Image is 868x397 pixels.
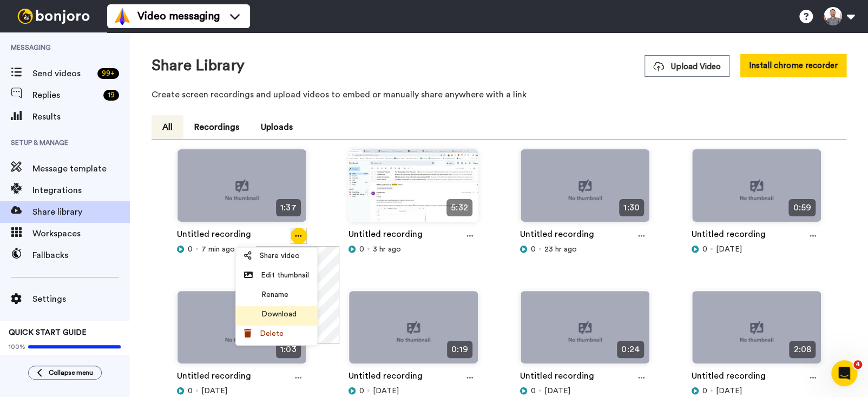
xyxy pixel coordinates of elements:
img: no-thumbnail.jpg [692,291,821,373]
button: Recordings [183,115,250,139]
span: 100% [9,342,25,351]
span: 2:08 [789,341,815,358]
button: Upload Video [645,55,729,77]
img: no-thumbnail.jpg [349,291,478,373]
span: Results [32,110,130,123]
span: Video messaging [137,9,220,24]
span: Replies [32,89,99,102]
span: 0 [531,386,536,396]
img: no-thumbnail.jpg [177,291,306,373]
span: Collapse menu [49,368,93,377]
div: [DATE] [520,386,650,396]
span: Workspaces [32,227,130,240]
span: 4 [853,360,862,369]
div: [DATE] [177,386,307,396]
img: bj-logo-header-white.svg [13,9,94,24]
span: 1:37 [276,199,300,216]
span: Rename [261,289,288,300]
span: 5:32 [446,199,472,216]
button: Uploads [250,115,304,139]
span: 0 [702,244,707,255]
p: Create screen recordings and upload videos to embed or manually share anywhere with a link [152,88,846,101]
span: 0 [359,244,364,255]
span: Message template [32,162,130,175]
span: Upload Video [653,61,721,72]
div: 23 hr ago [520,244,650,255]
a: Untitled recording [692,369,766,386]
span: 0:24 [617,341,643,358]
span: 1:30 [619,199,643,216]
img: no-thumbnail.jpg [521,149,649,231]
span: 0 [359,386,364,396]
span: Delete [260,328,284,339]
a: Untitled recording [177,369,251,386]
div: 7 min ago [177,244,307,255]
div: 3 hr ago [348,244,478,255]
span: Send videos [32,67,93,80]
iframe: Intercom live chat [831,360,857,386]
span: 0:59 [788,199,815,216]
a: Untitled recording [520,228,594,244]
span: Integrations [32,184,130,197]
a: Untitled recording [177,228,251,244]
span: 0 [188,244,193,255]
span: Fallbacks [32,249,130,262]
span: 0 [531,244,536,255]
button: Collapse menu [28,366,102,380]
div: [DATE] [692,244,821,255]
h1: Share Library [152,57,245,74]
span: Download [261,309,297,320]
a: Untitled recording [348,369,423,386]
span: Share video [260,250,300,261]
span: 0 [188,386,193,396]
span: 0 [702,386,707,396]
span: Share library [32,206,130,219]
a: Untitled recording [692,228,766,244]
img: 94aa85a3-293d-4457-a3fb-75f443505896_thumbnail_source_1758632508.jpg [349,149,478,231]
div: [DATE] [692,386,821,396]
div: 19 [103,90,119,101]
span: QUICK START GUIDE [9,329,87,336]
img: vm-color.svg [114,8,131,25]
img: no-thumbnail.jpg [692,149,821,231]
button: All [152,115,183,139]
div: [DATE] [348,386,478,396]
div: 99 + [97,68,119,79]
a: Untitled recording [520,369,594,386]
img: no-thumbnail.jpg [521,291,649,373]
span: 0:19 [447,341,472,358]
span: 1:03 [276,341,300,358]
img: no-thumbnail.jpg [177,149,306,231]
button: Install chrome recorder [740,54,846,77]
span: Edit thumbnail [261,270,309,281]
span: Settings [32,293,130,306]
a: Untitled recording [348,228,423,244]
